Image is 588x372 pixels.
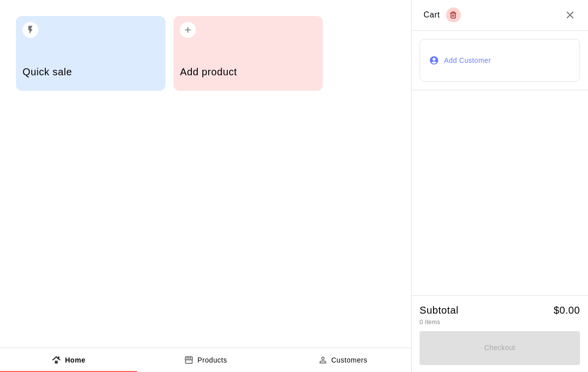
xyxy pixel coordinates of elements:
[22,65,158,79] h5: Quick sale
[16,16,165,91] button: Quick sale
[424,7,461,22] div: Cart
[446,7,461,22] button: Empty cart
[564,9,576,21] button: Close
[65,355,85,366] p: Home
[180,65,316,79] h5: Add product
[420,304,458,317] h5: Subtotal
[420,39,580,82] button: Add Customer
[331,355,368,366] p: Customers
[554,304,580,317] h5: $ 0.00
[197,355,227,366] p: Products
[173,16,323,91] button: Add product
[420,319,440,326] span: 0 items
